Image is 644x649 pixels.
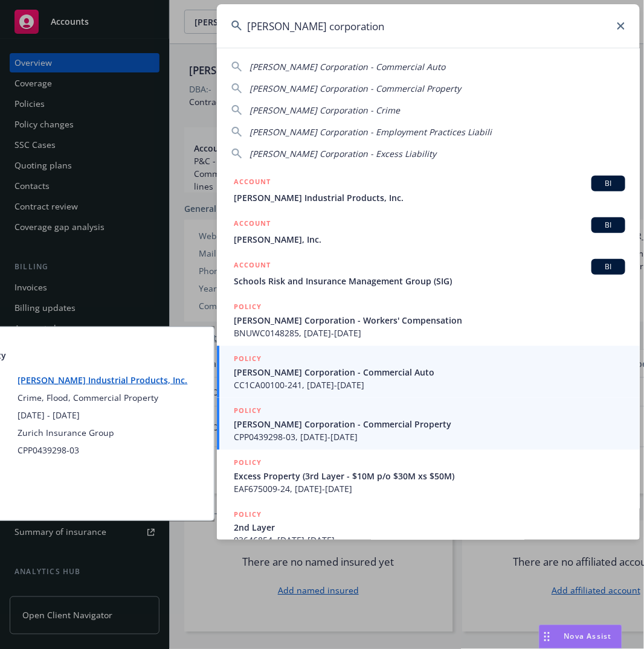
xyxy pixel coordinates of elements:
[217,346,640,398] a: POLICY[PERSON_NAME] Corporation - Commercial AutoCC1CA00100-241, [DATE]-[DATE]
[217,502,640,554] a: POLICY2nd Layer93646854, [DATE]-[DATE]
[234,275,625,287] span: Schools Risk and Insurance Management Group (SIG)
[234,522,625,534] span: 2nd Layer
[539,625,555,648] div: Drag to move
[234,418,625,430] span: [PERSON_NAME] Corporation - Commercial Property
[234,233,625,246] span: [PERSON_NAME], Inc.
[234,379,625,391] span: CC1CA00100-241, [DATE]-[DATE]
[234,534,625,547] span: 93646854, [DATE]-[DATE]
[539,625,622,649] button: Nova Assist
[250,148,436,159] span: [PERSON_NAME] Corporation - Excess Liability
[250,83,461,94] span: [PERSON_NAME] Corporation - Commercial Property
[217,4,640,48] input: Search...
[596,220,620,231] span: BI
[234,314,625,327] span: [PERSON_NAME] Corporation - Workers' Compensation
[217,450,640,502] a: POLICYExcess Property (3rd Layer - $10M p/o $30M xs $50M)EAF675009-24, [DATE]-[DATE]
[234,327,625,339] span: BNUWC0148285, [DATE]-[DATE]
[234,191,625,204] span: [PERSON_NAME] Industrial Products, Inc.
[234,482,625,495] span: EAF675009-24, [DATE]-[DATE]
[217,398,640,450] a: POLICY[PERSON_NAME] Corporation - Commercial PropertyCPP0439298-03, [DATE]-[DATE]
[596,178,620,189] span: BI
[217,252,640,294] a: ACCOUNTBISchools Risk and Insurance Management Group (SIG)
[596,261,620,272] span: BI
[234,430,625,443] span: CPP0439298-03, [DATE]-[DATE]
[234,470,625,482] span: Excess Property (3rd Layer - $10M p/o $30M xs $50M)
[234,259,271,273] h5: ACCOUNT
[217,294,640,346] a: POLICY[PERSON_NAME] Corporation - Workers' CompensationBNUWC0148285, [DATE]-[DATE]
[234,404,262,417] h5: POLICY
[564,631,612,642] span: Nova Assist
[234,508,262,520] h5: POLICY
[250,61,445,72] span: [PERSON_NAME] Corporation - Commercial Auto
[217,211,640,252] a: ACCOUNTBI[PERSON_NAME], Inc.
[234,353,262,365] h5: POLICY
[234,366,625,379] span: [PERSON_NAME] Corporation - Commercial Auto
[217,169,640,211] a: ACCOUNTBI[PERSON_NAME] Industrial Products, Inc.
[234,456,262,468] h5: POLICY
[234,217,271,232] h5: ACCOUNT
[234,301,262,313] h5: POLICY
[250,104,400,116] span: [PERSON_NAME] Corporation - Crime
[250,126,492,138] span: [PERSON_NAME] Corporation - Employment Practices Liabili
[234,176,271,190] h5: ACCOUNT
